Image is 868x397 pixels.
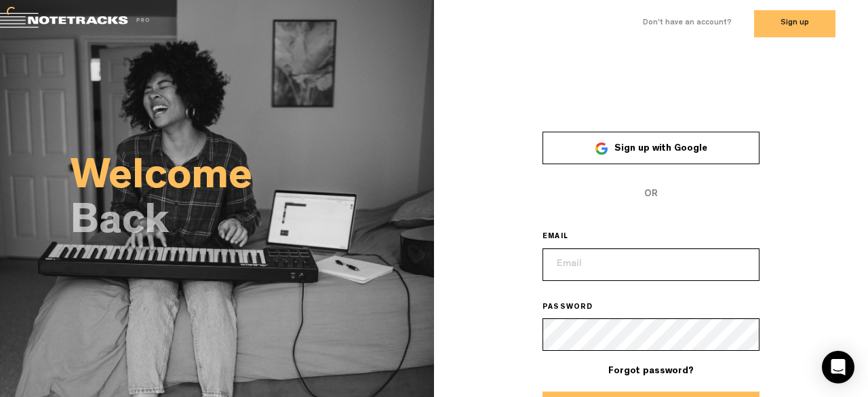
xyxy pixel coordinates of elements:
div: Open Intercom Messenger [822,351,854,383]
button: Sign up [754,10,835,37]
label: PASSWORD [542,303,612,314]
h2: Back [71,205,434,243]
label: EMAIL [542,232,587,243]
label: Don't have an account? [643,18,732,29]
a: Forgot password? [608,366,694,376]
h2: Welcome [71,160,434,198]
span: Sign up with Google [614,144,707,153]
span: OR [542,178,759,210]
input: Email [542,248,759,281]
